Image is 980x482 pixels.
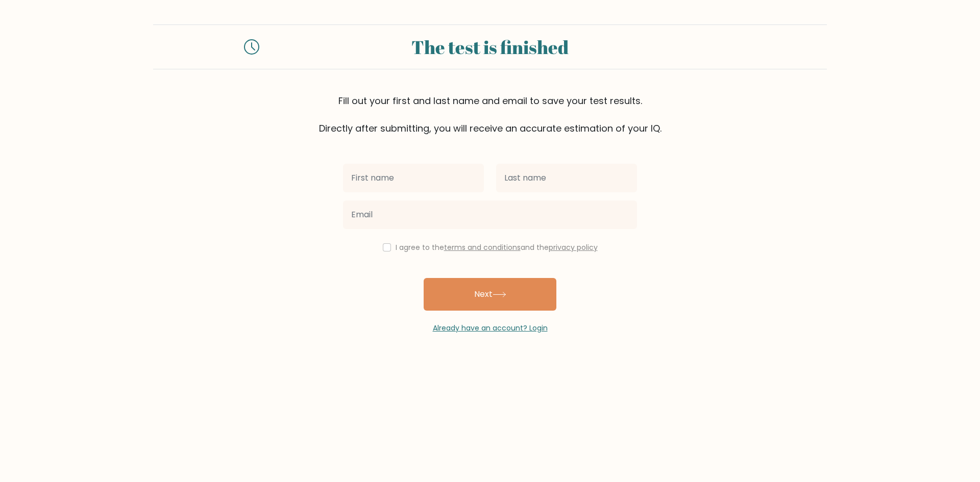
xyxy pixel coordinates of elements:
label: I agree to the and the [396,242,598,252]
a: privacy policy [549,242,598,252]
a: terms and conditions [444,242,521,252]
input: Email [343,200,637,229]
div: The test is finished [272,33,708,61]
input: First name [343,164,484,192]
div: Fill out your first and last name and email to save your test results. Directly after submitting,... [153,94,827,135]
button: Next [424,278,556,311]
input: Last name [496,164,637,192]
a: Already have an account? Login [433,323,548,333]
